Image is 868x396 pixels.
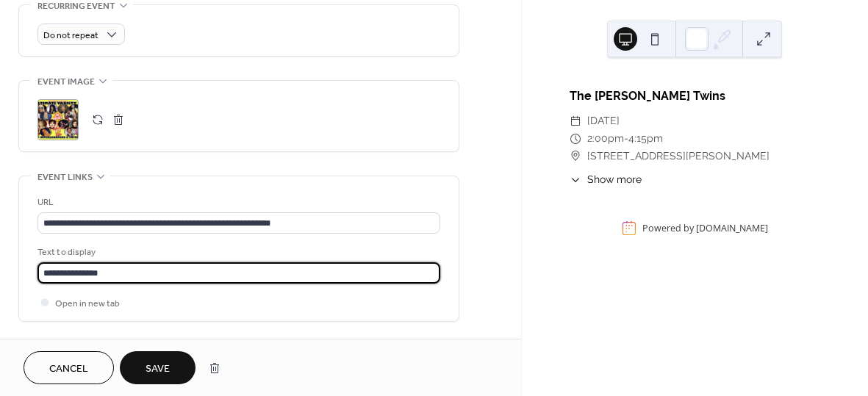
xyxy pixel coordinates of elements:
[570,172,642,187] button: ​Show more
[570,172,581,187] div: ​
[55,296,120,312] span: Open in new tab
[587,112,620,130] span: [DATE]
[587,148,770,165] span: [STREET_ADDRESS][PERSON_NAME]
[570,130,581,148] div: ​
[642,222,768,234] div: Powered by
[37,195,437,210] div: URL
[24,351,114,384] button: Cancel
[624,130,628,148] span: -
[37,99,79,140] div: ;
[628,130,663,148] span: 4:15pm
[146,361,170,377] span: Save
[570,112,581,130] div: ​
[49,361,88,377] span: Cancel
[37,74,95,90] span: Event image
[696,222,768,234] a: [DOMAIN_NAME]
[570,148,581,165] div: ​
[43,27,98,44] span: Do not repeat
[570,87,820,105] div: The [PERSON_NAME] Twins
[37,170,93,185] span: Event links
[120,351,196,384] button: Save
[37,245,437,260] div: Text to display
[587,130,624,148] span: 2:00pm
[587,172,642,187] span: Show more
